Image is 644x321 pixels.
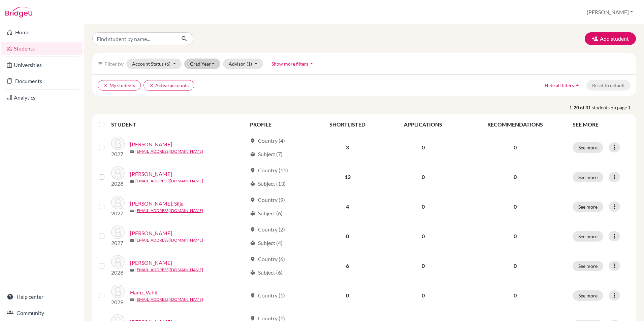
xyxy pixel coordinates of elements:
[98,61,103,66] i: filter_list
[574,82,581,88] i: arrow_drop_up
[250,137,285,145] div: Country (4)
[130,140,172,148] a: [PERSON_NAME]
[384,221,462,251] td: 0
[250,181,255,186] span: local_library
[111,209,125,217] p: 2027
[111,255,125,269] img: Gjorcheva, Marta
[250,180,286,188] div: Subject (13)
[250,291,285,299] div: Country (1)
[1,306,83,320] a: Community
[165,61,170,67] span: (6)
[130,209,134,213] span: mail
[384,192,462,221] td: 0
[311,192,384,221] td: 4
[111,137,125,150] img: Anderson, Anja
[1,91,83,104] a: Analytics
[545,82,574,88] span: Hide all filters
[250,293,255,298] span: location_on
[135,267,203,273] a: [EMAIL_ADDRESS][DOMAIN_NAME]
[130,200,184,208] a: [PERSON_NAME], Silja
[311,116,384,133] th: SHORTLISTED
[250,256,255,262] span: location_on
[250,255,285,263] div: Country (6)
[573,172,603,182] button: See more
[135,148,203,154] a: [EMAIL_ADDRESS][DOMAIN_NAME]
[539,80,586,91] button: Hide all filtersarrow_drop_up
[466,291,565,299] p: 0
[223,59,263,69] button: Advisor(1)
[585,32,636,45] button: Add student
[130,298,134,302] span: mail
[135,296,203,302] a: [EMAIL_ADDRESS][DOMAIN_NAME]
[126,59,182,69] button: Account Status(6)
[573,142,603,153] button: See more
[130,268,134,272] span: mail
[250,239,283,247] div: Subject (4)
[311,133,384,162] td: 3
[104,61,124,67] span: Filter by
[111,285,125,298] img: Hamz, Vahit
[250,211,255,216] span: local_library
[384,251,462,281] td: 0
[466,232,565,240] p: 0
[250,196,285,204] div: Country (9)
[271,61,308,67] span: Show more filters
[569,104,592,111] strong: 1-20 of 31
[1,58,83,72] a: Universities
[250,209,283,217] div: Subject (6)
[130,229,172,237] a: [PERSON_NAME]
[111,298,125,306] p: 2029
[130,170,172,178] a: [PERSON_NAME]
[573,231,603,242] button: See more
[111,150,125,158] p: 2027
[5,7,32,17] img: Bridge-U
[250,151,255,157] span: local_library
[92,32,176,45] input: Find student by name...
[311,221,384,251] td: 0
[462,116,569,133] th: RECOMMENDATIONS
[1,74,83,88] a: Documents
[384,116,462,133] th: APPLICATIONS
[592,104,636,111] span: students on page 1
[111,196,125,209] img: Dukovska, Silja
[111,225,125,239] img: Dyer, Max
[250,166,288,174] div: Country (11)
[384,133,462,162] td: 0
[250,168,255,173] span: location_on
[384,281,462,310] td: 0
[1,42,83,55] a: Students
[135,237,203,243] a: [EMAIL_ADDRESS][DOMAIN_NAME]
[130,150,134,154] span: mail
[250,225,285,234] div: Country (2)
[1,290,83,304] a: Help center
[573,290,603,301] button: See more
[135,208,203,214] a: [EMAIL_ADDRESS][DOMAIN_NAME]
[466,143,565,151] p: 0
[184,59,221,69] button: Grad Year
[384,162,462,192] td: 0
[584,6,636,19] button: [PERSON_NAME]
[247,61,252,67] span: (1)
[111,180,125,188] p: 2028
[308,60,315,67] i: arrow_drop_up
[1,26,83,39] a: Home
[135,178,203,184] a: [EMAIL_ADDRESS][DOMAIN_NAME]
[130,259,172,267] a: [PERSON_NAME]
[250,138,255,143] span: location_on
[573,261,603,271] button: See more
[573,202,603,212] button: See more
[311,281,384,310] td: 0
[103,83,108,88] i: clear
[246,116,311,133] th: PROFILE
[466,173,565,181] p: 0
[250,270,255,275] span: local_library
[250,197,255,203] span: location_on
[143,80,194,91] button: clearActive accounts
[466,203,565,211] p: 0
[111,269,125,277] p: 2028
[130,239,134,243] span: mail
[250,316,255,321] span: location_on
[311,251,384,281] td: 6
[586,80,631,91] button: Reset to default
[111,239,125,247] p: 2027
